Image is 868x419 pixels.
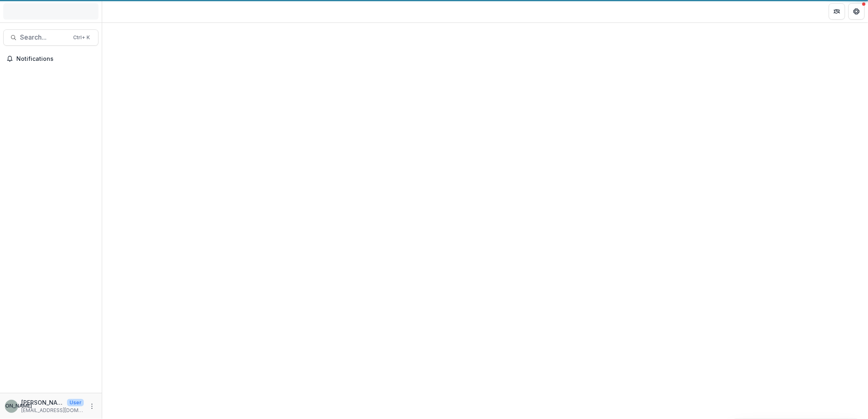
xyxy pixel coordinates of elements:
[848,3,865,20] button: Get Help
[829,3,845,20] button: Partners
[21,398,64,407] p: [PERSON_NAME]
[67,399,84,406] p: User
[3,52,98,65] button: Notifications
[20,33,68,41] span: Search...
[105,5,140,17] nav: breadcrumb
[21,407,84,414] p: [EMAIL_ADDRESS][DOMAIN_NAME]
[87,401,97,411] button: More
[16,56,95,62] span: Notifications
[72,33,92,42] div: Ctrl + K
[3,29,98,46] button: Search...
